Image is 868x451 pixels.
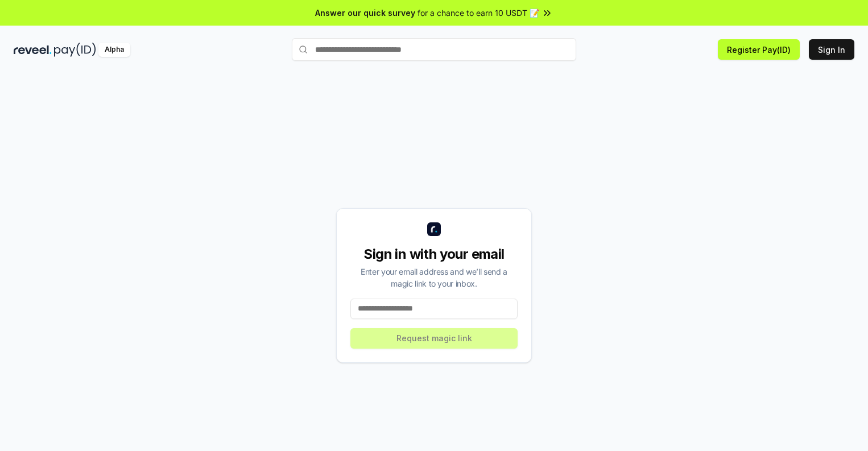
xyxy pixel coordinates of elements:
span: Answer our quick survey [315,7,415,19]
img: logo_small [427,222,441,236]
div: Alpha [98,43,130,57]
button: Sign In [809,39,854,60]
button: Register Pay(ID) [718,39,800,60]
div: Sign in with your email [350,245,518,263]
span: for a chance to earn 10 USDT 📝 [418,7,539,19]
div: Enter your email address and we’ll send a magic link to your inbox. [350,266,518,289]
img: pay_id [54,43,96,57]
img: reveel_dark [14,43,52,57]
